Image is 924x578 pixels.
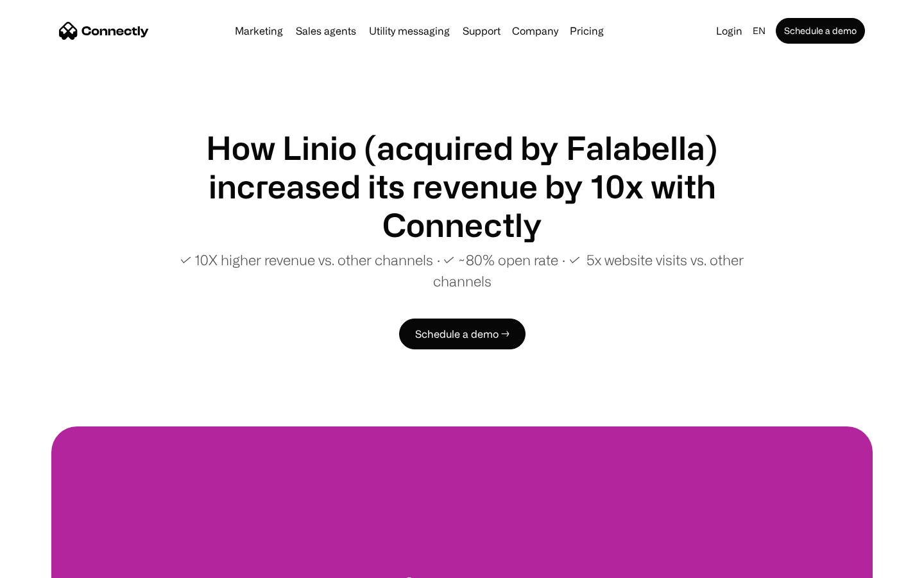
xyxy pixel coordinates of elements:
[776,18,865,44] a: Schedule a demo
[364,26,455,36] a: Utility messaging
[753,22,766,40] div: en
[512,22,558,40] div: Company
[291,26,361,36] a: Sales agents
[399,319,526,349] a: Schedule a demo →
[230,26,288,36] a: Marketing
[26,556,77,574] ul: Language list
[711,22,748,40] a: Login
[565,26,609,36] a: Pricing
[154,249,770,292] p: ✓ 10X higher revenue vs. other channels ∙ ✓ ~80% open rate ∙ ✓ 5x website visits vs. other channels
[458,26,506,36] a: Support
[154,128,770,244] h1: How Linio (acquired by Falabella) increased its revenue by 10x with Connectly
[13,554,77,574] aside: Language selected: English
